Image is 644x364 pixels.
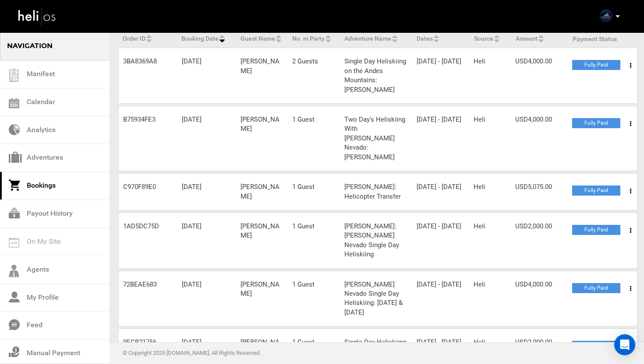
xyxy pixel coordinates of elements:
[177,31,236,43] div: Booking Date
[469,338,511,347] div: Heli
[177,182,236,192] div: [DATE]
[412,222,469,231] div: [DATE] - [DATE]
[119,182,177,192] div: C970F89E0
[177,280,236,289] div: [DATE]
[511,182,568,192] div: USD5,075.00
[412,57,469,66] div: [DATE] - [DATE]
[340,115,413,162] div: Two Day's Heliskiing With [PERSON_NAME] Nevado: [PERSON_NAME]
[412,115,469,124] div: [DATE] - [DATE]
[511,280,568,289] div: USD4,000.00
[236,338,288,357] div: [PERSON_NAME]
[288,280,340,289] div: 1 Guest
[340,222,413,259] div: [PERSON_NAME]: [PERSON_NAME] Nevado Single Day Heliskiing
[18,5,57,28] img: heli-logo
[340,31,413,43] div: Adventure Name
[118,31,177,43] div: Order ID
[177,115,236,124] div: [DATE]
[412,338,469,347] div: [DATE] - [DATE]
[469,280,511,289] div: Heli
[469,57,511,66] div: Heli
[572,118,620,128] div: Fully Paid
[236,280,288,299] div: [PERSON_NAME]
[412,31,469,43] div: Dates
[9,98,19,108] img: calendar.svg
[511,115,568,124] div: USD4,000.00
[572,225,620,235] div: Fully Paid
[236,222,288,241] div: [PERSON_NAME]
[572,60,620,70] div: Fully Paid
[288,222,340,231] div: 1 Guest
[340,57,413,94] div: Single Day Heliskiing on the Andes Mountains: [PERSON_NAME]
[288,31,340,43] div: No. in Party
[469,182,511,192] div: Heli
[288,338,340,347] div: 1 Guest
[470,31,511,43] div: Source
[511,222,568,231] div: USD2,000.00
[614,334,635,355] div: Open Intercom Messenger
[119,222,177,231] div: 1AD5DC75D
[119,57,177,66] div: 3BA8369A8
[412,182,469,192] div: [DATE] - [DATE]
[288,115,340,124] div: 1 Guest
[177,57,236,66] div: [DATE]
[572,283,620,293] div: Fully Paid
[511,338,568,347] div: USD2,000.00
[568,35,636,43] div: Payment Status
[177,338,236,347] div: [DATE]
[572,341,620,351] div: Fully Paid
[340,280,413,318] div: [PERSON_NAME] Nevado Single Day Heliskiing: [DATE] & [DATE]
[119,338,177,347] div: 9ECB21756
[511,31,568,43] div: Amount
[511,57,568,66] div: USD4,000.00
[236,115,288,134] div: [PERSON_NAME]
[288,182,340,192] div: 1 Guest
[469,115,511,124] div: Heli
[599,9,612,22] img: 9c1864d4b621a9b97a927ae13930b216.png
[340,182,413,201] div: [PERSON_NAME]: Helicopter Transfer
[9,238,19,248] img: on_my_site.svg
[236,31,288,43] div: Guest Name
[119,115,177,124] div: B75934FE3
[412,280,469,289] div: [DATE] - [DATE]
[572,185,620,196] div: Fully Paid
[9,265,19,277] img: agents-icon.svg
[288,57,340,66] div: 2 Guests
[236,57,288,76] div: [PERSON_NAME]
[236,182,288,201] div: [PERSON_NAME]
[119,280,177,289] div: 72BEAE683
[7,69,21,82] img: guest-list.svg
[177,222,236,231] div: [DATE]
[469,222,511,231] div: Heli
